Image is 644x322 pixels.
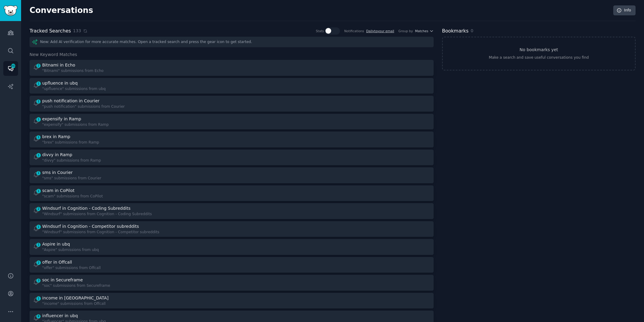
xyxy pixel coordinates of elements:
[4,5,17,16] img: GummySearch logo
[36,243,41,247] span: 1
[42,104,125,110] div: "push notification" submissions from Courier
[30,114,434,130] a: 1expensify in Ramp"expensify" submissions from Ramp
[42,277,83,283] div: soc in Secureframe
[42,241,70,247] div: Aspire in ubq
[30,37,434,47] div: New: Add AI verification for more accurate matches. Open a tracked search and press the gear icon...
[42,158,101,163] div: "divvy" submissions from Ramp
[36,261,41,265] span: 2
[30,27,71,35] h2: Tracked Searches
[613,5,636,16] a: Info
[316,29,324,33] div: Stats
[36,135,41,139] span: 1
[42,169,73,176] div: sms in Courier
[30,275,434,291] a: 3soc in Secureframe"soc" submissions from Secureframe
[36,117,41,122] span: 1
[42,152,72,158] div: divvy in Ramp
[30,150,434,166] a: 1divvy in Ramp"divvy" submissions from Ramp
[30,257,434,273] a: 2offer in Offcall"offer" submissions from Offcall
[42,134,70,140] div: brex in Ramp
[42,283,110,289] div: "soc" submissions from Secureframe
[344,29,364,33] div: Notifications
[3,61,18,76] a: 201
[30,60,434,76] a: 2Bitnami in Echo"Bitnami" submissions from Echo
[42,259,72,265] div: offer in Offcall
[30,78,434,94] a: 1upfluence in ubq"upfluence" submissions from ubq
[11,64,16,68] span: 201
[42,205,130,212] div: Windsurf in Cognition - Coding Subreddits
[42,313,78,319] div: influencer in ubq
[36,207,41,211] span: 2
[30,239,434,255] a: 1Aspire in ubq"Aspire" submissions from ubq
[30,6,93,15] h2: Conversations
[42,230,159,235] div: "Windsurf" submissions from Cognition - Competitor subreddits
[42,122,109,128] div: "expensify" submissions from Ramp
[42,98,99,104] div: push notification in Courier
[415,29,428,33] span: Matches
[42,265,101,271] div: "offer" submissions from Offcall
[42,301,110,307] div: "income" submissions from Offcall
[30,203,434,219] a: 2Windsurf in Cognition - Coding Subreddits"Windsurf" submissions from Cognition - Coding Subreddits
[398,29,413,33] div: Group by
[36,99,41,104] span: 1
[36,225,41,229] span: 1
[30,51,77,58] span: New Keyword Matches
[471,28,473,33] span: 0
[36,314,41,318] span: 8
[36,171,41,175] span: 1
[36,82,41,86] span: 1
[42,194,103,199] div: "scam" submissions from CoPilot
[36,296,41,301] span: 1
[42,176,101,181] div: "sms" submissions from Courier
[42,86,105,92] div: "upfluence" submissions from ubq
[42,80,78,86] div: upfluence in ubq
[415,29,433,33] button: Matches
[30,96,434,112] a: 1push notification in Courier"push notification" submissions from Courier
[42,187,74,194] div: scam in CoPilot
[520,47,558,53] h3: No bookmarks yet
[30,293,434,309] a: 1income in [GEOGRAPHIC_DATA]"income" submissions from Offcall
[36,63,41,68] span: 2
[42,212,152,217] div: "Windsurf" submissions from Cognition - Coding Subreddits
[442,37,636,70] a: No bookmarks yetMake a search and save useful conversations you find
[36,153,41,157] span: 1
[489,55,589,60] div: Make a search and save useful conversations you find
[366,29,394,33] a: Dailytoyour email
[36,278,41,283] span: 3
[30,221,434,237] a: 1Windsurf in Cognition - Competitor subreddits"Windsurf" submissions from Cognition - Competitor ...
[36,189,41,193] span: 1
[42,247,99,253] div: "Aspire" submissions from ubq
[30,185,434,201] a: 1scam in CoPilot"scam" submissions from CoPilot
[73,28,81,34] span: 133
[42,68,103,74] div: "Bitnami" submissions from Echo
[42,223,139,230] div: Windsurf in Cognition - Competitor subreddits
[42,140,99,145] div: "brex" submissions from Ramp
[42,62,75,68] div: Bitnami in Echo
[42,116,81,122] div: expensify in Ramp
[30,132,434,147] a: 1brex in Ramp"brex" submissions from Ramp
[442,27,469,35] h2: Bookmarks
[30,167,434,183] a: 1sms in Courier"sms" submissions from Courier
[42,295,108,301] div: income in [GEOGRAPHIC_DATA]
